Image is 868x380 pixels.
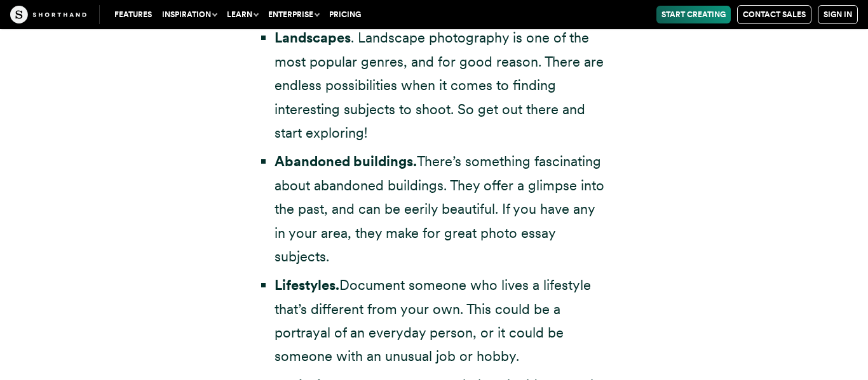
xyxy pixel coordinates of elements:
[275,273,606,369] li: Document someone who lives a lifestyle that’s different from your own. This could be a portrayal ...
[263,6,324,23] button: Enterprise
[818,5,858,24] a: Sign in
[275,153,417,169] strong: Abandoned buildings.
[737,5,811,24] a: Contact Sales
[109,6,157,23] a: Features
[10,6,86,23] img: The Craft
[275,26,606,145] li: . Landscape photography is one of the most popular genres, and for good reason. There are endless...
[656,6,731,23] a: Start Creating
[157,6,222,23] button: Inspiration
[275,150,606,268] li: There’s something fascinating about abandoned buildings. They offer a glimpse into the past, and ...
[222,6,263,23] button: Learn
[275,277,339,293] strong: Lifestyles.
[275,29,351,46] strong: Landscapes
[324,6,366,23] a: Pricing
